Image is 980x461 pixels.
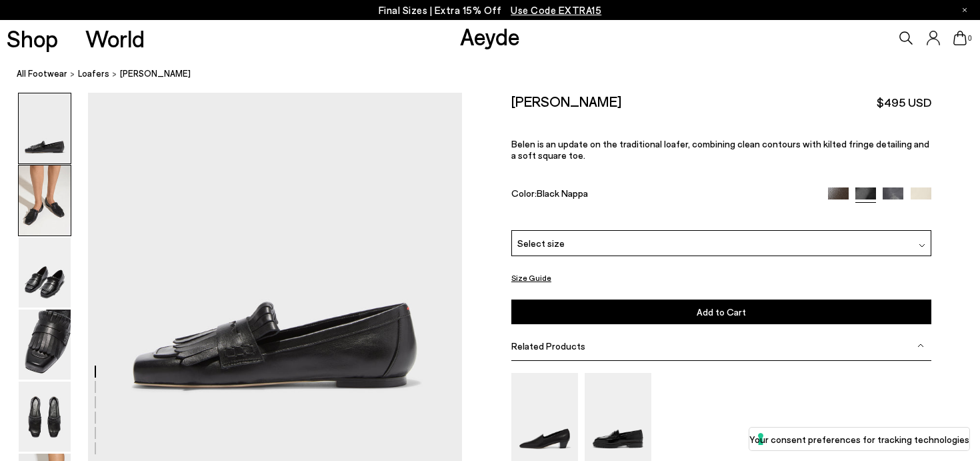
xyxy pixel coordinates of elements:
[953,31,967,45] a: 0
[967,35,973,42] span: 0
[379,2,602,19] p: Final Sizes | Extra 15% Off
[7,27,58,50] a: Shop
[78,67,109,81] a: Loafers
[78,68,109,79] span: Loafers
[749,432,969,446] label: Your consent preferences for tracking technologies
[85,27,145,50] a: World
[17,67,67,81] a: All Footwear
[17,56,980,93] nav: breadcrumb
[19,165,71,236] img: Belen Tassel Loafers - Image 2
[460,22,520,50] a: Aeyde
[511,138,931,161] p: Belen is an update on the traditional loafer, combining clean contours with kilted fringe detaili...
[19,93,71,163] img: Belen Tassel Loafers - Image 1
[877,94,931,111] span: $495 USD
[511,187,815,203] div: Color:
[511,340,585,352] span: Related Products
[537,187,588,199] span: Black Nappa
[517,236,565,250] span: Select size
[697,306,746,318] span: Add to Cart
[19,238,71,308] img: Belen Tassel Loafers - Image 3
[749,428,969,450] button: Your consent preferences for tracking technologies
[120,67,191,81] span: [PERSON_NAME]
[919,242,925,249] img: svg%3E
[19,382,71,452] img: Belen Tassel Loafers - Image 5
[511,4,601,16] span: Navigate to /collections/ss25-final-sizes
[511,270,551,286] button: Size Guide
[511,93,621,109] h2: [PERSON_NAME]
[19,310,71,380] img: Belen Tassel Loafers - Image 4
[511,300,931,324] button: Add to Cart
[917,342,924,349] img: svg%3E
